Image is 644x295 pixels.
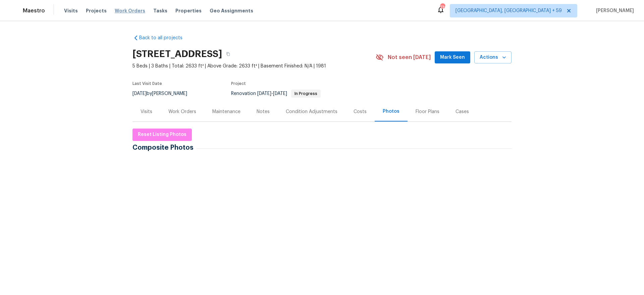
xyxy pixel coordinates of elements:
span: Tasks [153,8,167,13]
span: [DATE] [257,91,271,96]
div: Cases [455,108,469,115]
span: Geo Assignments [210,7,253,14]
span: [DATE] [273,91,287,96]
span: [PERSON_NAME] [593,7,634,14]
span: Composite Photos [132,144,197,151]
button: Reset Listing Photos [132,129,192,141]
span: Properties [175,7,202,14]
div: Costs [354,108,367,115]
span: Last Visit Date [132,82,162,86]
span: Actions [480,53,506,62]
span: [DATE] [132,91,147,96]
div: Maintenance [212,108,240,115]
span: Reset Listing Photos [138,131,186,139]
span: Projects [86,7,107,14]
span: In Progress [292,92,320,96]
div: Condition Adjustments [286,108,337,115]
div: Floor Plans [416,108,439,115]
span: Not seen [DATE] [388,54,431,61]
a: Back to all projects [132,35,197,41]
span: Renovation [231,91,321,96]
button: Copy Address [222,48,234,60]
span: 5 Beds | 3 Baths | Total: 2633 ft² | Above Grade: 2633 ft² | Basement Finished: N/A | 1981 [132,63,376,69]
h2: [STREET_ADDRESS] [132,51,222,57]
span: Work Orders [115,7,145,14]
div: Visits [141,108,152,115]
div: Work Orders [168,108,196,115]
div: 730 [440,4,445,11]
span: - [257,91,287,96]
span: Project [231,82,246,86]
button: Mark Seen [435,51,470,64]
div: Photos [383,108,399,115]
span: Mark Seen [440,53,465,62]
span: Visits [64,7,78,14]
button: Actions [474,51,512,64]
span: [GEOGRAPHIC_DATA], [GEOGRAPHIC_DATA] + 59 [455,7,562,14]
span: Maestro [23,7,45,14]
div: Notes [257,108,270,115]
div: by [PERSON_NAME] [132,90,195,98]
